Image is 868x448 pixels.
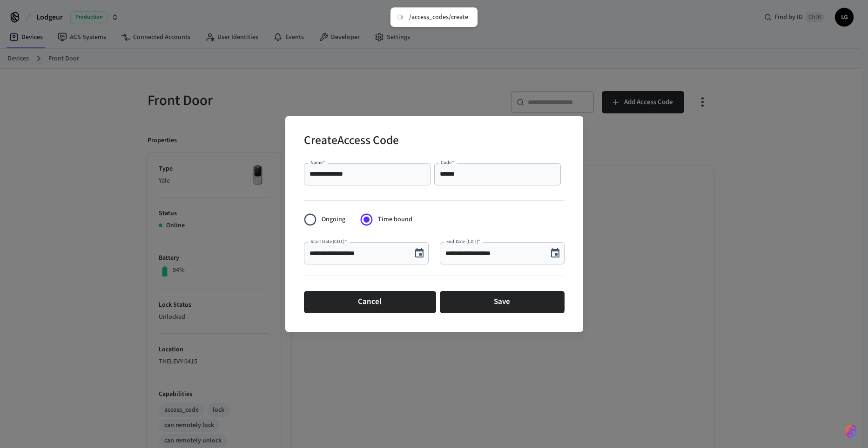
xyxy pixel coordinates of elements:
label: Name [310,159,325,166]
button: Choose date, selected date is Oct 14, 2025 [546,244,565,263]
label: Start Date (CDT) [310,238,347,245]
button: Cancel [304,291,436,313]
button: Save [440,291,565,313]
span: Ongoing [322,215,345,224]
label: Code [441,159,454,166]
button: Choose date, selected date is Oct 10, 2025 [410,244,429,263]
span: Time bound [378,215,412,224]
h2: Create Access Code [304,127,399,156]
div: /access_codes/create [409,13,468,21]
img: SeamLogoGradient.69752ec5.svg [846,424,857,439]
label: End Date (CDT) [446,238,480,245]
